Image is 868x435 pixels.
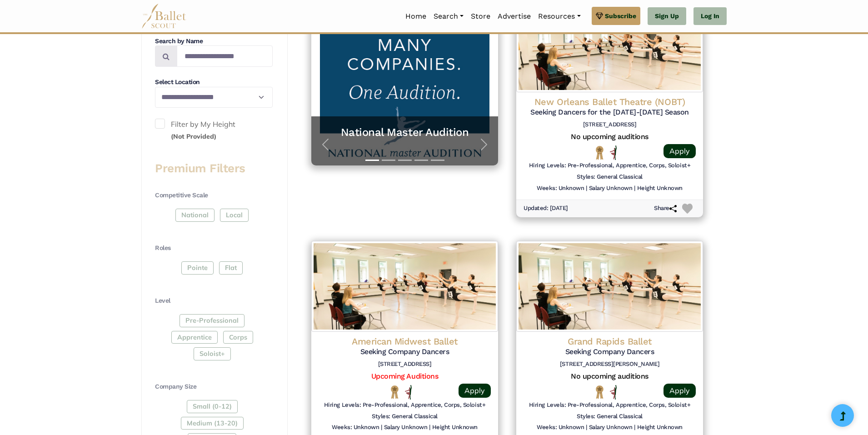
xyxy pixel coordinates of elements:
h6: [STREET_ADDRESS] [319,360,491,368]
button: Slide 3 [398,155,412,165]
a: National Master Audition [320,125,489,140]
h6: | [586,424,587,431]
a: Resources [534,7,584,26]
h5: Seeking Dancers for the [DATE]-[DATE] Season [524,108,696,117]
h4: Company Size [155,382,273,391]
label: Filter by My Height [155,119,273,142]
small: (Not Provided) [171,132,216,140]
a: Sign Up [648,7,686,25]
img: Heart [682,204,693,214]
h6: | [634,185,635,192]
span: Subscribe [605,11,636,21]
a: Apply [663,144,696,158]
img: National [389,385,400,399]
h5: No upcoming auditions [524,372,696,381]
h6: Styles: General Classical [372,413,438,420]
button: Slide 5 [431,155,444,165]
h6: Height Unknown [637,185,683,192]
a: Subscribe [592,7,640,25]
h6: Height Unknown [432,424,478,431]
input: Search by names... [177,45,273,67]
button: Slide 1 [365,155,379,165]
h5: Seeking Company Dancers [524,347,696,357]
img: All [610,385,617,400]
h4: Roles [155,244,273,253]
h6: Height Unknown [637,424,683,431]
h6: | [586,185,587,192]
h4: Select Location [155,78,273,87]
a: Home [402,7,430,26]
img: National [594,145,605,160]
h6: | [634,424,635,431]
img: All [610,145,617,160]
img: All [405,385,412,400]
h4: American Midwest Ballet [319,335,491,347]
a: Upcoming Auditions [371,372,438,380]
h6: [STREET_ADDRESS] [524,121,696,129]
img: Logo [516,1,703,92]
h4: Competitive Scale [155,191,273,200]
h6: Styles: General Classical [577,173,643,181]
h6: | [429,424,430,431]
h6: Salary Unknown [589,424,632,431]
a: Log In [693,7,727,25]
h6: Share [654,205,677,212]
h4: Grand Rapids Ballet [524,335,696,347]
h4: Level [155,296,273,305]
h6: Updated: [DATE] [524,205,568,212]
a: Store [467,7,494,26]
img: gem.svg [596,11,603,21]
h6: Weeks: Unknown [537,424,584,431]
h6: Hiring Levels: Pre-Professional, Apprentice, Corps, Soloist+ [324,401,485,409]
h6: Salary Unknown [589,185,632,192]
h6: Hiring Levels: Pre-Professional, Apprentice, Corps, Soloist+ [529,162,690,170]
h6: Salary Unknown [384,424,427,431]
a: Search [430,7,467,26]
a: Apply [663,384,696,398]
h4: Search by Name [155,37,273,46]
a: Advertise [494,7,534,26]
button: Slide 2 [382,155,395,165]
h5: No upcoming auditions [524,132,696,142]
h6: Weeks: Unknown [332,424,379,431]
img: Logo [311,241,498,332]
h6: | [381,424,382,431]
button: Slide 4 [414,155,428,165]
h6: [STREET_ADDRESS][PERSON_NAME] [524,360,696,368]
h6: Weeks: Unknown [537,185,584,192]
h3: Premium Filters [155,161,273,176]
h4: New Orleans Ballet Theatre (NOBT) [524,96,696,108]
h6: Styles: General Classical [577,413,643,420]
img: Logo [516,241,703,332]
h6: Hiring Levels: Pre-Professional, Apprentice, Corps, Soloist+ [529,401,690,409]
img: National [594,385,605,399]
a: Apply [459,384,491,398]
h5: Seeking Company Dancers [319,347,491,357]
